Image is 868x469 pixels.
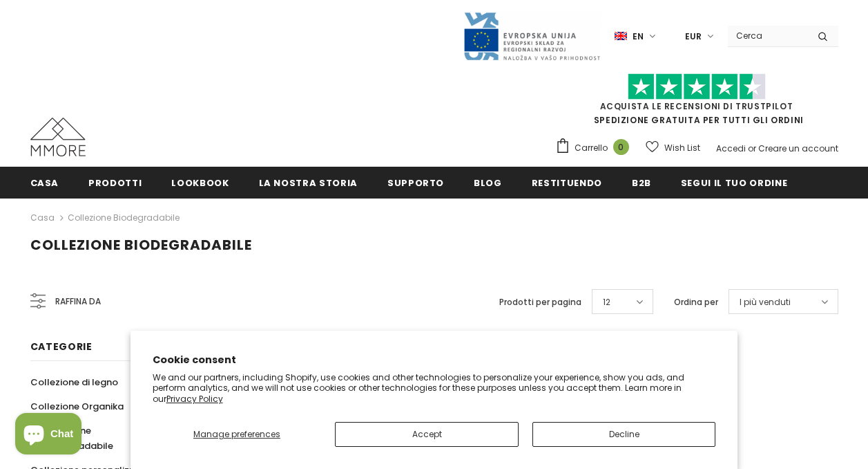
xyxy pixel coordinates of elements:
[758,142,838,154] a: Creare un account
[681,167,787,198] a: Segui il tuo ordine
[259,167,358,198] a: La nostra storia
[575,141,608,155] span: Carrello
[463,30,601,42] a: Javni Razpis
[740,295,791,309] span: I più venduti
[474,176,502,190] span: Blog
[30,376,118,389] span: Collezione di legno
[153,422,322,447] button: Manage preferences
[633,30,644,44] span: en
[153,353,716,367] h2: Cookie consent
[30,340,93,353] span: Categorie
[166,393,223,405] a: Privacy Policy
[30,176,59,190] span: Casa
[30,419,160,458] a: Collezione biodegradabile
[632,176,651,190] span: B2B
[603,295,610,309] span: 12
[88,167,142,198] a: Prodotti
[55,294,101,309] span: Raffina da
[674,295,718,309] label: Ordina per
[193,428,280,440] span: Manage preferences
[30,394,124,419] a: Collezione Organika
[171,167,229,198] a: Lookbook
[30,235,252,255] span: Collezione biodegradabile
[628,73,766,100] img: Fidati di Pilot Stars
[646,136,700,160] a: Wish List
[664,141,700,155] span: Wish List
[68,212,180,223] a: Collezione biodegradabile
[728,26,807,46] input: Search Site
[685,30,702,44] span: EUR
[335,422,519,447] button: Accept
[532,176,602,190] span: Restituendo
[613,139,629,155] span: 0
[600,100,793,112] a: Acquista le recensioni di TrustPilot
[387,176,444,190] span: supporto
[532,422,716,447] button: Decline
[153,372,716,405] p: We and our partners, including Shopify, use cookies and other technologies to personalize your ex...
[681,176,787,190] span: Segui il tuo ordine
[463,11,601,62] img: Javni Razpis
[716,142,746,154] a: Accedi
[555,138,636,158] a: Carrello 0
[30,370,118,394] a: Collezione di legno
[615,30,627,42] img: i-lang-1.png
[88,176,142,190] span: Prodotti
[555,80,838,126] span: SPEDIZIONE GRATUITA PER TUTTI GLI ORDINI
[387,167,444,198] a: supporto
[632,167,651,198] a: B2B
[30,167,59,198] a: Casa
[532,167,602,198] a: Restituendo
[499,295,581,309] label: Prodotti per pagina
[30,210,55,226] a: Casa
[474,167,502,198] a: Blog
[259,176,358,190] span: La nostra storia
[748,142,756,154] span: or
[171,176,229,190] span: Lookbook
[30,118,86,156] img: Casi MMORE
[30,400,124,413] span: Collezione Organika
[11,413,86,458] inbox-online-store-chat: Shopify online store chat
